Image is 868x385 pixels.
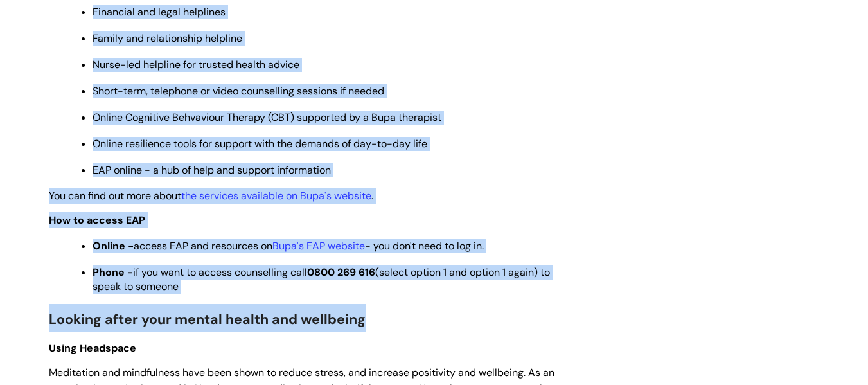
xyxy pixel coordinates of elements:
[272,239,365,253] a: Bupa's EAP website
[93,239,484,253] span: access EAP and resources on - you don't need to log in.
[93,111,441,124] span: Online Cognitive Behvaviour Therapy (CBT) supported by a Bupa therapist
[49,213,145,227] strong: How to access EAP
[49,189,373,202] span: You can find out more about .
[93,58,299,71] span: Nurse-led helpline for trusted health advice
[93,265,133,279] strong: Phone -
[181,189,371,202] a: the services available on Bupa's website
[49,310,366,328] span: Looking after your mental health and wellbeing
[93,265,550,293] span: if you want to access counselling call (select option 1 and option 1 again) to speak to someone
[93,137,427,150] span: Online resilience tools for support with the demands of day-to-day life
[93,84,384,98] span: Short-term, telephone or video counselling sessions if needed
[93,163,331,177] span: EAP online - a hub of help and support information
[93,31,242,45] span: Family and relationship helpline
[93,5,226,19] span: Financial and legal helplines
[307,265,375,279] strong: 0800 269 616
[49,341,136,355] span: Using Headspace
[93,239,134,253] strong: Online -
